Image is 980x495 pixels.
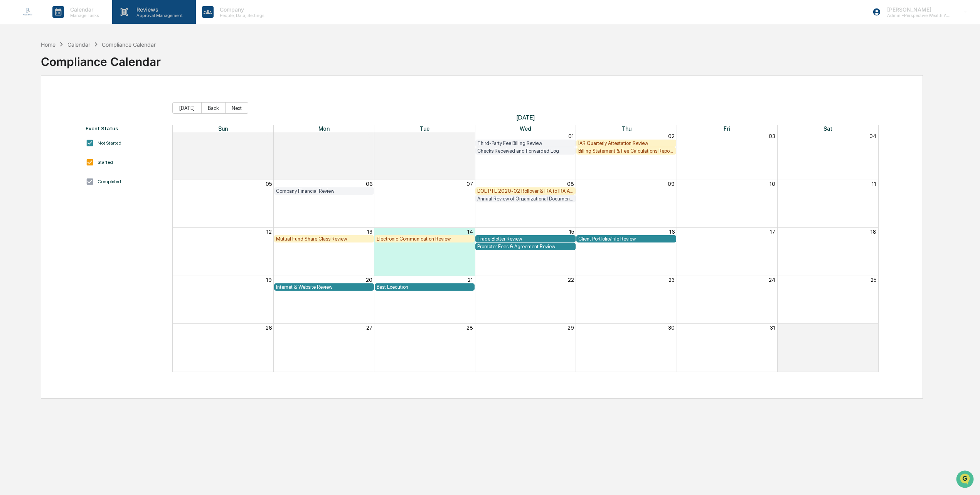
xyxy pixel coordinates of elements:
[955,470,976,490] iframe: Open customer support
[477,188,573,194] div: DOL PTE 2020-02 Rollover & IRA to IRA Account Review
[770,181,775,187] button: 10
[724,125,730,132] span: Fri
[64,97,96,104] span: Attestations
[367,229,372,235] button: 13
[477,244,573,249] div: Promoter Fees & Agreement Review
[131,61,140,70] button: Start new chat
[366,181,372,187] button: 06
[621,125,631,132] span: Thu
[41,41,56,48] div: Home
[769,133,775,139] button: 03
[823,125,832,132] span: Sat
[77,130,93,136] span: Pylon
[266,277,272,283] button: 19
[871,277,876,283] button: 25
[881,13,953,18] p: Admin • Perspective Wealth Advisors
[266,325,272,331] button: 26
[98,179,121,184] div: Completed
[567,181,574,187] button: 08
[64,6,103,13] p: Calendar
[276,236,372,242] div: Mutual Fund Share Class Review
[56,98,62,104] div: 🗄️
[214,13,268,18] p: People, Data, Settings
[578,140,674,146] div: IAR Quarterly Attestation Review
[770,325,775,331] button: 31
[869,133,876,139] button: 04
[318,125,330,132] span: Mon
[366,325,372,331] button: 27
[366,277,372,283] button: 20
[67,41,90,48] div: Calendar
[668,277,675,283] button: 23
[466,133,473,139] button: 30
[366,133,372,139] button: 29
[420,125,429,132] span: Tue
[477,236,573,242] div: Trade Blotter Review
[53,94,99,108] a: 🗄️Attestations
[130,6,187,13] p: Reviews
[520,125,531,132] span: Wed
[19,3,37,21] img: logo
[130,13,187,18] p: Approval Management
[466,325,473,331] button: 28
[41,49,161,69] div: Compliance Calendar
[477,140,573,146] div: Third-Party Fee Billing Review
[201,102,226,114] button: Back
[881,6,953,13] p: [PERSON_NAME]
[266,229,272,235] button: 12
[218,125,228,132] span: Sun
[8,112,14,118] div: 🔎
[668,133,675,139] button: 02
[567,325,574,331] button: 29
[8,16,140,28] p: How can we help?
[15,111,49,119] span: Data Lookup
[276,188,372,194] div: Company Financial Review
[64,13,103,18] p: Manage Tasks
[668,181,675,187] button: 09
[377,284,473,290] div: Best Execution
[5,108,52,122] a: 🔎Data Lookup
[769,277,775,283] button: 24
[86,125,165,131] div: Event Status
[568,133,574,139] button: 01
[377,236,473,242] div: Electronic Communication Review
[871,229,876,235] button: 18
[466,181,473,187] button: 07
[225,102,248,114] button: Next
[15,97,50,104] span: Preclearance
[98,160,113,165] div: Started
[172,114,878,121] span: [DATE]
[568,277,574,283] button: 22
[872,181,876,187] button: 11
[668,325,675,331] button: 30
[468,277,473,283] button: 21
[477,196,573,202] div: Annual Review of Organizational Documents
[871,325,876,331] button: 01
[266,181,272,187] button: 05
[578,236,674,242] div: Client Portfolio/File Review
[276,284,372,290] div: Internet & Website Review
[569,229,574,235] button: 15
[26,66,101,72] div: We're offline, we'll be back soon
[54,130,93,136] a: Powered byPylon
[102,41,156,48] div: Compliance Calendar
[770,229,775,235] button: 17
[172,125,878,372] div: Month View
[578,148,674,154] div: Billing Statement & Fee Calculations Report Review
[5,94,53,108] a: 🖐️Preclearance
[8,59,22,72] img: 1746055101610-c473b297-6a78-478c-a979-82029cc54cd1
[98,140,121,146] div: Not Started
[172,102,201,114] button: [DATE]
[265,133,272,139] button: 28
[669,229,675,235] button: 16
[214,6,268,13] p: Company
[8,98,14,104] div: 🖐️
[477,148,573,154] div: Checks Received and Forwarded Log
[26,59,126,66] div: Start new chat
[467,229,473,235] button: 14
